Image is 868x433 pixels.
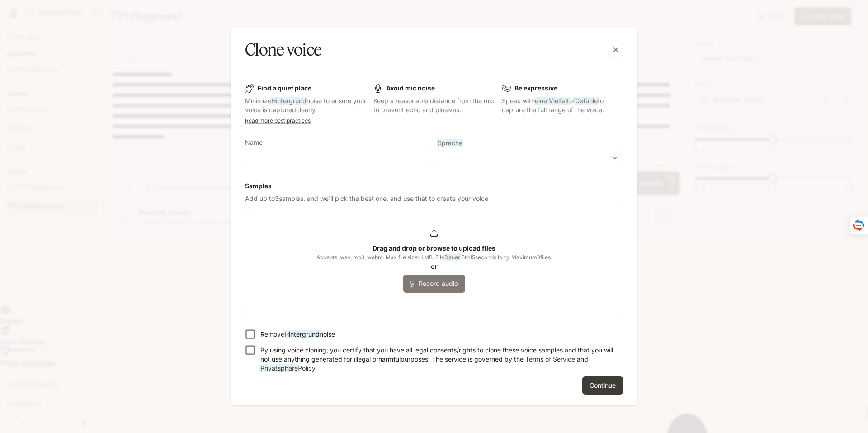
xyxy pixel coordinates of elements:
p: By using voice cloning, you certify that you have all legal consents/rights to clone these voice ... [260,346,616,373]
b: Avoid mic noise [386,84,435,92]
b: or [431,262,438,270]
b: Be expressive [514,84,557,92]
p: Add up to 3 samples, and we'll pick the best one, and use that to create your voice [245,194,623,203]
div: ​ [438,153,623,162]
p: Remove noise [260,330,335,339]
b: Drag and drop or browse to upload files [373,244,495,252]
a: Read more best practices [245,117,311,124]
a: Terms of Service [525,355,575,363]
a: Policy [260,364,316,372]
p: Name [245,139,263,146]
span: Accepts: wav, mp3, webm. Max file size: 4MB. File 5 to 15 seconds long. Maximum 3 files. [316,253,552,262]
h6: Samples [245,181,623,190]
p: Keep a reasonable distance from the mic to prevent echo and plosives. [373,96,495,114]
h5: Clone voice [245,38,321,61]
button: Continue [582,376,623,395]
p: Minimize noise to ensure your voice is captured . [245,96,366,114]
p: Speak with of to capture the full range of the voice. [502,96,623,114]
b: Find a quiet place [258,84,311,92]
button: Record audio [403,275,465,293]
